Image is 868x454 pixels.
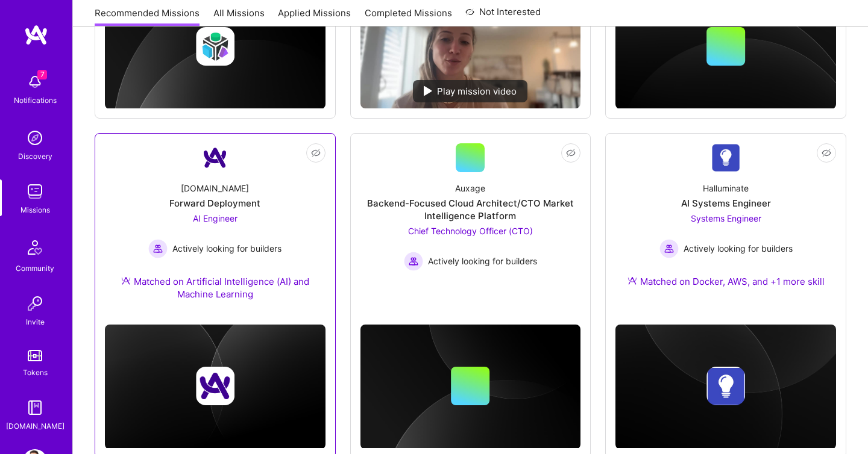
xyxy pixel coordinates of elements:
[706,367,745,405] img: Company logo
[455,182,485,194] div: Auxage
[627,276,637,285] img: Ateam Purple Icon
[681,197,771,210] div: AI Systems Engineer
[95,7,200,26] a: Recommended Missions
[26,316,45,328] div: Invite
[20,233,49,262] img: Community
[566,148,576,158] i: icon EyeClosed
[105,325,325,449] img: cover
[428,255,537,267] span: Actively looking for builders
[18,150,52,163] div: Discovery
[465,5,541,26] a: Not Interested
[201,143,230,172] img: Company Logo
[24,24,48,46] img: logo
[172,242,281,255] span: Actively looking for builders
[278,7,351,26] a: Applied Missions
[360,143,581,291] a: AuxageBackend-Focused Cloud Architect/CTO Market Intelligence PlatformChief Technology Officer (C...
[365,7,452,26] a: Completed Missions
[14,94,57,107] div: Notifications
[615,143,836,302] a: Company LogoHalluminateAI Systems EngineerSystems Engineer Actively looking for buildersActively ...
[311,148,321,158] i: icon EyeClosed
[23,70,47,94] img: bell
[121,276,131,285] img: Ateam Purple Icon
[23,396,47,420] img: guide book
[822,148,831,158] i: icon EyeClosed
[23,126,47,150] img: discovery
[148,239,168,258] img: Actively looking for builders
[23,366,48,379] div: Tokens
[169,197,260,210] div: Forward Deployment
[691,213,761,223] span: Systems Engineer
[37,70,47,79] span: 7
[213,7,265,26] a: All Missions
[196,27,234,66] img: Company logo
[193,213,237,223] span: AI Engineer
[28,350,42,361] img: tokens
[615,325,836,449] img: cover
[181,182,249,194] div: [DOMAIN_NAME]
[6,420,64,432] div: [DOMAIN_NAME]
[23,291,47,316] img: Invite
[711,143,740,172] img: Company Logo
[424,86,432,96] img: play
[16,262,54,275] div: Community
[703,182,749,194] div: Halluminate
[404,252,423,271] img: Actively looking for builders
[684,242,793,255] span: Actively looking for builders
[20,204,50,216] div: Missions
[627,275,825,288] div: Matched on Docker, AWS, and +1 more skill
[408,226,533,236] span: Chief Technology Officer (CTO)
[360,325,581,449] img: cover
[105,143,325,315] a: Company Logo[DOMAIN_NAME]Forward DeploymentAI Engineer Actively looking for buildersActively look...
[105,275,325,300] div: Matched on Artificial Intelligence (AI) and Machine Learning
[659,239,679,258] img: Actively looking for builders
[23,179,47,204] img: teamwork
[196,367,234,405] img: Company logo
[413,80,527,102] div: Play mission video
[360,197,581,222] div: Backend-Focused Cloud Architect/CTO Market Intelligence Platform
